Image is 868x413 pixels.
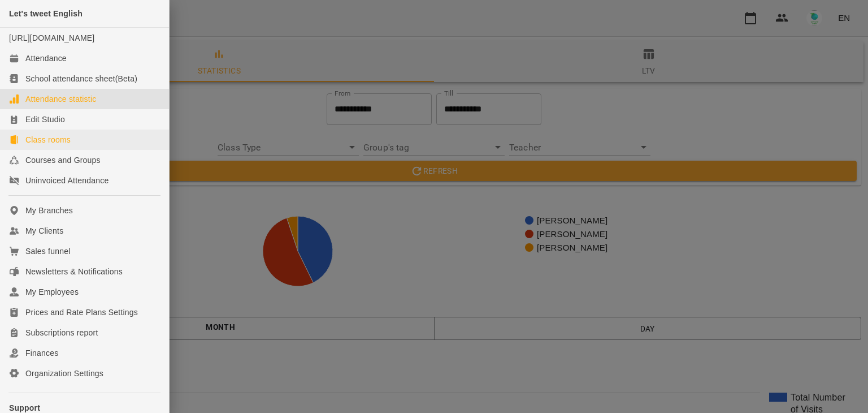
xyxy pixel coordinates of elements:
div: Sales funnel [25,246,70,257]
div: Attendance [25,53,67,64]
div: Newsletters & Notifications [25,266,123,277]
div: My Employees [25,286,79,298]
div: Uninvoiced Attendance [25,175,108,186]
div: School attendance sheet(Beta) [25,73,137,84]
div: Courses and Groups [25,154,101,166]
div: Finances [25,347,58,359]
span: Let's tweet English [9,9,83,18]
div: Attendance statistic [25,93,96,105]
div: Organization Settings [25,368,103,379]
div: Subscriptions report [25,327,98,338]
div: Class rooms [25,134,71,145]
div: Edit Studio [25,114,65,125]
div: My Branches [25,205,73,216]
div: My Clients [25,225,63,236]
div: Prices and Rate Plans Settings [25,307,138,318]
a: [URL][DOMAIN_NAME] [9,33,94,42]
